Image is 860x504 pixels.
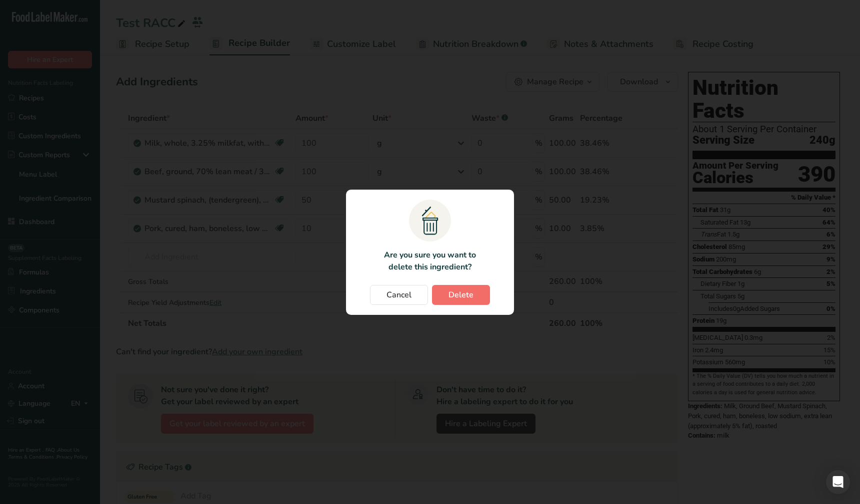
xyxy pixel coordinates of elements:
[448,289,473,301] span: Delete
[432,285,490,305] button: Delete
[386,289,411,301] span: Cancel
[370,285,428,305] button: Cancel
[826,470,850,494] div: Open Intercom Messenger
[378,249,481,273] p: Are you sure you want to delete this ingredient?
